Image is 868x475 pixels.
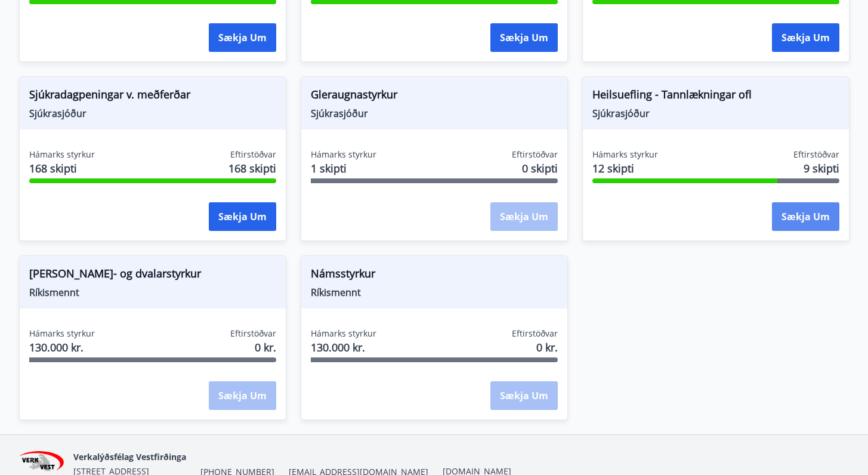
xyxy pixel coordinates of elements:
span: Gleraugnastyrkur [311,87,558,107]
span: Hámarks styrkur [311,328,376,340]
span: 9 skipti [804,161,839,176]
span: Eftirstöðvar [230,328,276,340]
span: Sjúkrasjóður [311,107,558,120]
span: 168 skipti [29,161,95,176]
button: Sækja um [772,202,839,231]
span: Verkalýðsfélag Vestfirðinga [73,451,186,462]
span: Hámarks styrkur [592,149,658,161]
span: Eftirstöðvar [512,328,558,340]
span: 1 skipti [311,161,376,176]
span: 0 skipti [522,161,558,176]
span: Hámarks styrkur [29,328,95,340]
span: 168 skipti [228,161,276,176]
span: 12 skipti [592,161,658,176]
span: Ríkismennt [311,286,558,299]
span: Námsstyrkur [311,266,558,286]
span: Hámarks styrkur [29,149,95,161]
span: Eftirstöðvar [230,149,276,161]
span: Eftirstöðvar [512,149,558,161]
span: Hámarks styrkur [311,149,376,161]
span: Sjúkradagpeningar v. meðferðar [29,87,276,107]
span: 0 kr. [255,340,276,355]
button: Sækja um [209,202,276,231]
button: Sækja um [490,23,558,52]
span: [PERSON_NAME]- og dvalarstyrkur [29,266,276,286]
span: Heilsuefling - Tannlækningar ofl [592,87,839,107]
button: Sækja um [772,23,839,52]
span: 130.000 kr. [29,340,95,355]
span: Sjúkrasjóður [29,107,276,120]
span: Ríkismennt [29,286,276,299]
span: Sjúkrasjóður [592,107,839,120]
button: Sækja um [209,23,276,52]
span: 0 kr. [536,340,558,355]
span: Eftirstöðvar [793,149,839,161]
span: 130.000 kr. [311,340,376,355]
